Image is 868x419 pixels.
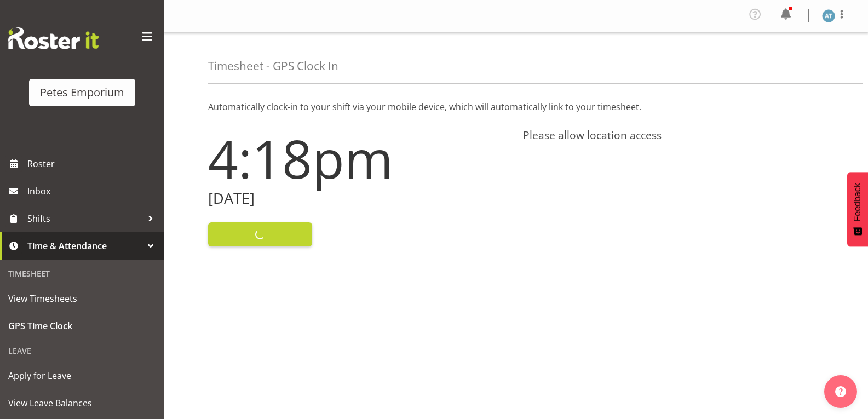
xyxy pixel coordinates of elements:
span: Feedback [853,183,863,221]
span: Shifts [27,210,142,227]
span: Apply for Leave [8,368,156,384]
a: Apply for Leave [3,362,162,389]
span: Inbox [27,183,159,199]
img: help-xxl-2.png [835,386,846,397]
span: View Leave Balances [8,395,156,411]
h1: 4:18pm [208,129,510,188]
a: View Timesheets [3,285,162,312]
div: Leave [3,340,162,362]
p: Automatically clock-in to your shift via your mobile device, which will automatically link to you... [208,100,824,113]
h4: Timesheet - GPS Clock In [208,60,338,72]
div: Petes Emporium [40,84,124,101]
h2: [DATE] [208,190,510,207]
span: Time & Attendance [27,238,142,254]
span: GPS Time Clock [8,318,156,334]
img: alex-micheal-taniwha5364.jpg [822,9,835,22]
button: Feedback - Show survey [847,172,868,246]
span: Roster [27,156,159,172]
img: Rosterit website logo [8,27,99,49]
a: GPS Time Clock [3,312,162,340]
a: View Leave Balances [3,389,162,417]
h4: Please allow location access [523,129,825,142]
span: View Timesheets [8,290,156,307]
div: Timesheet [3,262,162,285]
